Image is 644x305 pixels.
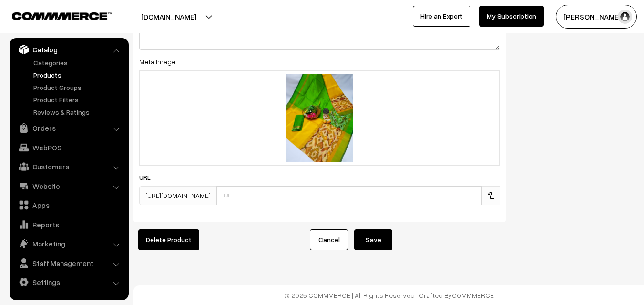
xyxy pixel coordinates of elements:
button: Delete Product [138,229,199,250]
a: Apps [12,197,125,214]
a: Orders [12,119,125,137]
a: Categories [31,58,125,68]
button: [PERSON_NAME] [556,5,637,29]
img: user [618,10,632,24]
label: Meta Image [139,57,175,67]
footer: © 2025 COMMMERCE | All Rights Reserved | Crafted By [133,285,644,305]
a: COMMMERCE [12,10,95,21]
a: Website [12,177,125,195]
button: Save [354,229,392,250]
label: URL [139,172,162,182]
input: URL [216,186,482,205]
a: Product Groups [31,82,125,92]
a: Marketing [12,235,125,252]
button: [DOMAIN_NAME] [108,5,230,29]
span: [URL][DOMAIN_NAME] [139,186,216,205]
a: Settings [12,274,125,291]
a: WebPOS [12,139,125,156]
a: COMMMERCE [452,291,494,299]
img: COMMMERCE [12,12,112,20]
a: Reports [12,216,125,233]
a: Cancel [310,229,348,250]
a: Product Filters [31,95,125,105]
a: Staff Management [12,255,125,272]
a: Reviews & Ratings [31,107,125,117]
a: Customers [12,158,125,175]
a: My Subscription [479,6,544,27]
a: Hire an Expert [413,6,470,27]
a: Products [31,70,125,80]
a: Catalog [12,41,125,58]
